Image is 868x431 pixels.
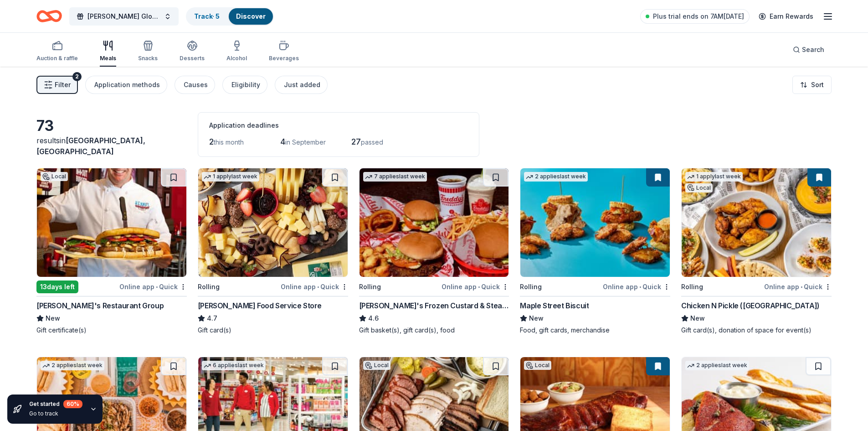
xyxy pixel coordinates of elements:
button: Snacks [138,36,158,67]
div: Application deadlines [209,120,468,131]
div: Beverages [269,55,299,62]
span: [GEOGRAPHIC_DATA], [GEOGRAPHIC_DATA] [36,136,145,156]
div: Online app Quick [764,281,832,292]
div: Rolling [520,281,542,292]
div: Get started [29,400,82,408]
div: Go to track [29,410,82,417]
button: Auction & raffle [36,36,78,67]
div: Causes [184,79,208,90]
div: Alcohol [226,55,247,62]
div: 2 applies last week [524,172,588,182]
a: Earn Rewards [753,8,819,25]
div: 60 % [63,400,82,408]
button: Beverages [269,36,299,67]
img: Image for Chicken N Pickle (Grand Prairie) [682,168,831,277]
span: New [529,313,544,324]
a: Plus trial ends on 7AM[DATE] [640,9,750,24]
span: in September [285,138,326,146]
span: 4.7 [207,313,217,324]
a: Discover [236,12,266,20]
span: 4 [280,137,285,146]
span: 4.6 [368,313,379,324]
div: results [36,135,187,157]
span: Sort [811,79,824,90]
button: Desserts [180,36,205,67]
div: Food, gift cards, merchandise [520,326,670,335]
div: 2 applies last week [41,361,104,370]
button: Search [786,41,832,59]
div: 6 applies last week [202,361,266,370]
span: passed [361,138,383,146]
div: Local [41,172,68,181]
span: in [36,136,145,156]
div: Rolling [359,281,381,292]
div: Online app Quick [603,281,670,292]
img: Image for Maple Street Biscuit [520,168,670,277]
span: 2 [209,137,214,146]
button: Meals [100,36,116,67]
span: • [639,283,641,291]
span: [PERSON_NAME] Global Prep Academy at [PERSON_NAME] [87,11,160,22]
div: [PERSON_NAME] Food Service Store [198,300,322,311]
div: Rolling [681,281,703,292]
a: Image for Maple Street Biscuit2 applieslast weekRollingOnline app•QuickMaple Street BiscuitNewFoo... [520,168,670,335]
div: Gift basket(s), gift card(s), food [359,326,509,335]
span: New [46,313,60,324]
div: Local [524,361,551,370]
button: Causes [175,76,215,94]
div: Gift card(s) [198,326,348,335]
div: 1 apply last week [685,172,743,182]
a: Track· 5 [194,12,220,20]
div: 13 days left [36,280,78,293]
div: Meals [100,55,116,62]
div: Gift certificate(s) [36,326,187,335]
span: this month [214,138,244,146]
div: 7 applies last week [363,172,427,182]
div: Desserts [180,55,205,62]
div: Auction & raffle [36,55,78,62]
span: • [801,283,802,291]
div: Snacks [138,55,158,62]
div: Rolling [198,281,220,292]
div: 73 [36,117,187,135]
div: Eligibility [231,79,260,90]
span: • [317,283,319,291]
div: Online app Quick [281,281,348,292]
div: Gift card(s), donation of space for event(s) [681,326,832,335]
button: Eligibility [222,76,267,94]
div: Chicken N Pickle ([GEOGRAPHIC_DATA]) [681,300,820,311]
button: Application methods [85,76,167,94]
button: Track· 5Discover [186,7,274,26]
span: • [478,283,480,291]
span: 27 [351,137,361,146]
a: Image for Chicken N Pickle (Grand Prairie)1 applylast weekLocalRollingOnline app•QuickChicken N P... [681,168,832,335]
a: Home [36,5,62,27]
div: 2 [72,72,82,81]
img: Image for Freddy's Frozen Custard & Steakburgers [360,168,509,277]
img: Image for Kenny's Restaurant Group [37,168,186,277]
button: Filter2 [36,76,78,94]
button: Alcohol [226,36,247,67]
div: [PERSON_NAME]'s Restaurant Group [36,300,164,311]
div: Maple Street Biscuit [520,300,589,311]
span: Filter [55,79,71,90]
div: 1 apply last week [202,172,259,182]
div: Local [363,361,390,370]
span: • [156,283,158,291]
div: Application methods [94,79,160,90]
button: Sort [792,76,832,94]
span: Search [802,44,824,55]
div: Online app Quick [119,281,187,292]
img: Image for Gordon Food Service Store [198,168,348,277]
div: Just added [284,79,320,90]
button: [PERSON_NAME] Global Prep Academy at [PERSON_NAME] [69,7,179,26]
div: Local [685,183,713,192]
a: Image for Gordon Food Service Store1 applylast weekRollingOnline app•Quick[PERSON_NAME] Food Serv... [198,168,348,335]
div: 2 applies last week [685,361,749,370]
div: Online app Quick [442,281,509,292]
a: Image for Kenny's Restaurant GroupLocal13days leftOnline app•Quick[PERSON_NAME]'s Restaurant Grou... [36,168,187,335]
button: Just added [275,76,328,94]
span: New [690,313,705,324]
span: Plus trial ends on 7AM[DATE] [653,11,744,22]
a: Image for Freddy's Frozen Custard & Steakburgers7 applieslast weekRollingOnline app•Quick[PERSON_... [359,168,509,335]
